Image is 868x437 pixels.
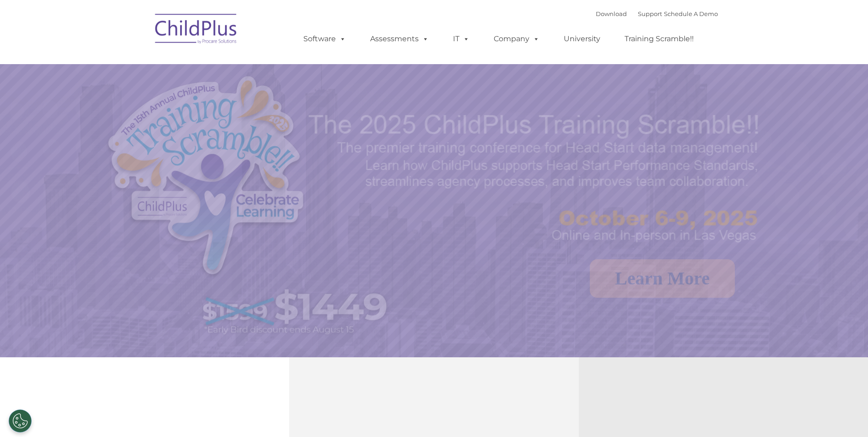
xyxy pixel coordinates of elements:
[596,10,718,17] font: |
[555,30,609,48] a: University
[664,10,718,17] a: Schedule A Demo
[9,410,32,432] button: Cookies Settings
[294,30,355,48] a: Software
[151,7,242,53] img: ChildPlus by Procare Solutions
[444,30,479,48] a: IT
[596,10,627,17] a: Download
[590,259,735,298] a: Learn More
[615,30,703,48] a: Training Scramble!!
[485,30,549,48] a: Company
[361,30,438,48] a: Assessments
[638,10,662,17] a: Support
